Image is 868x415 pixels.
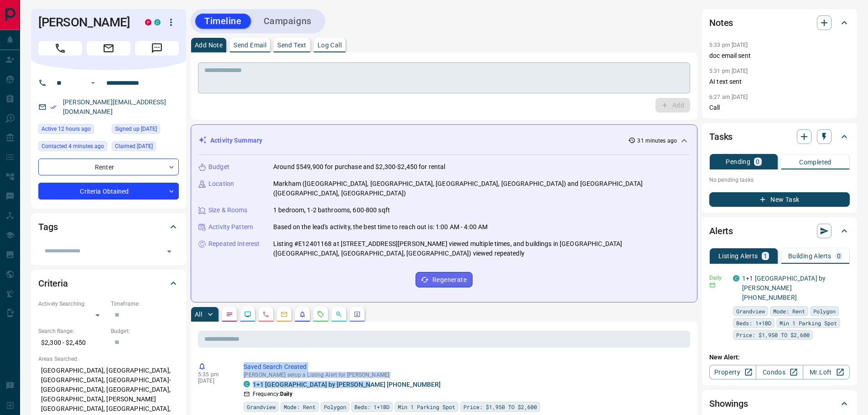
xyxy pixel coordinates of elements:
[208,179,234,189] p: Location
[788,253,832,259] p: Building Alerts
[135,41,179,56] span: Message
[780,318,837,328] span: Min 1 Parking Spot
[111,300,179,308] p: Timeframe:
[709,220,850,242] div: Alerts
[226,311,233,318] svg: Notes
[247,402,275,411] span: Grandview
[709,68,748,74] p: 5:31 pm [DATE]
[718,253,758,259] p: Listing Alerts
[709,192,850,207] button: New Task
[38,124,107,137] div: Mon Sep 15 2025
[244,372,686,378] p: [PERSON_NAME] setup a Listing Alert for [PERSON_NAME]
[111,327,179,335] p: Budget:
[709,274,728,282] p: Daily
[38,335,106,350] p: $2,300 - $2,450
[277,42,307,48] p: Send Text
[299,311,306,318] svg: Listing Alerts
[756,365,803,379] a: Condos
[195,311,202,318] p: All
[198,378,230,384] p: [DATE]
[709,353,850,362] p: New Alert:
[50,104,57,110] svg: Email Verified
[115,142,153,151] span: Claimed [DATE]
[208,222,253,232] p: Activity Pattern
[63,98,166,115] a: [PERSON_NAME][EMAIL_ADDRESS][DOMAIN_NAME]
[38,272,179,294] div: Criteria
[709,396,748,411] h2: Showings
[208,162,229,172] p: Budget
[38,159,179,175] div: Renter
[709,365,756,379] a: Property
[38,327,106,335] p: Search Range:
[38,183,179,200] div: Criteria Obtained
[799,159,832,165] p: Completed
[733,275,739,282] div: condos.ca
[38,300,106,308] p: Actively Searching:
[38,15,131,30] h1: [PERSON_NAME]
[463,402,537,411] span: Price: $1,950 TO $2,600
[195,42,223,48] p: Add Note
[112,124,179,137] div: Sun May 05 2024
[42,142,104,151] span: Contacted 4 minutes ago
[736,330,810,339] span: Price: $1,950 TO $2,600
[709,224,733,238] h2: Alerts
[773,307,805,316] span: Mode: Rent
[709,393,850,415] div: Showings
[756,159,759,165] p: 0
[88,77,99,88] button: Open
[42,124,91,133] span: Active 12 hours ago
[709,103,850,113] p: Call
[38,141,107,154] div: Mon Sep 15 2025
[244,362,686,372] p: Saved Search Created
[813,307,836,316] span: Polygon
[244,381,250,387] div: condos.ca
[709,77,850,87] p: AI text sent
[253,390,292,398] p: Frequency:
[726,159,750,165] p: Pending
[273,162,446,172] p: Around $549,900 for purchase and $2,300-$2,450 for rental
[145,19,151,26] div: property.ca
[262,311,270,318] svg: Calls
[709,94,748,100] p: 6:27 am [DATE]
[273,222,488,232] p: Based on the lead's activity, the best time to reach out is: 1:00 AM - 4:00 AM
[38,41,82,56] span: Call
[112,141,179,154] div: Sun Sep 14 2025
[273,179,690,198] p: Markham ([GEOGRAPHIC_DATA], [GEOGRAPHIC_DATA], [GEOGRAPHIC_DATA], [GEOGRAPHIC_DATA]) and [GEOGRAP...
[38,276,68,291] h2: Criteria
[742,275,826,301] a: 1+1 [GEOGRAPHIC_DATA] by [PERSON_NAME] [PHONE_NUMBER]
[198,371,230,378] p: 5:35 pm
[198,132,690,149] div: Activity Summary31 minutes ago
[709,42,748,48] p: 5:33 pm [DATE]
[637,137,677,145] p: 31 minutes ago
[284,402,316,411] span: Mode: Rent
[803,365,850,379] a: Mr.Loft
[709,129,733,144] h2: Tasks
[163,245,176,258] button: Open
[38,220,57,234] h2: Tags
[273,205,390,215] p: 1 bedroom, 1-2 bathrooms, 600-800 sqft
[87,41,130,56] span: Email
[324,402,346,411] span: Polygon
[208,239,260,249] p: Repeated Interest
[317,311,324,318] svg: Requests
[195,14,251,29] button: Timeline
[335,311,343,318] svg: Opportunities
[709,51,850,61] p: doc email sent
[253,381,441,388] a: 1+1 [GEOGRAPHIC_DATA] by [PERSON_NAME] [PHONE_NUMBER]
[210,136,262,145] p: Activity Summary
[317,42,342,48] p: Log Call
[709,282,716,288] svg: Email
[736,318,771,328] span: Beds: 1+1BD
[353,311,361,318] svg: Agent Actions
[709,12,850,34] div: Notes
[154,19,161,26] div: condos.ca
[736,307,765,316] span: Grandview
[273,239,690,258] p: Listing #E12401168 at [STREET_ADDRESS][PERSON_NAME] viewed multiple times, and buildings in [GEOG...
[764,253,767,259] p: 1
[837,253,841,259] p: 0
[709,126,850,148] div: Tasks
[354,402,390,411] span: Beds: 1+1BD
[398,402,455,411] span: Min 1 Parking Spot
[280,391,292,397] strong: Daily
[709,15,733,30] h2: Notes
